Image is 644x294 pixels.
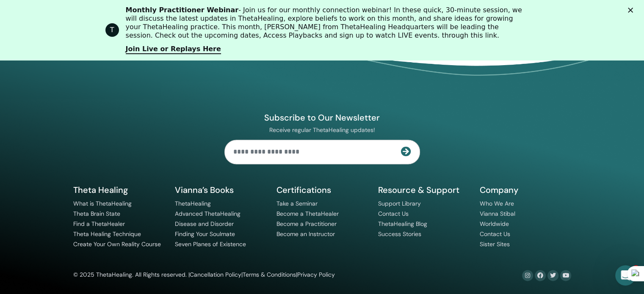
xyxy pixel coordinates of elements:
a: Theta Healing Technique [73,230,141,238]
a: Privacy Policy [297,271,335,278]
a: Cancellation Policy [190,271,241,278]
a: Become a ThetaHealer [276,210,339,217]
p: Receive regular ThetaHealing updates! [224,126,420,134]
a: Contact Us [480,230,510,238]
b: Monthly Practitioner Webinar [126,6,239,14]
div: Profile image for ThetaHealing [105,23,119,37]
a: Join Live or Replays Here [126,45,221,54]
a: ThetaHealing [175,200,211,207]
a: Success Stories [378,230,421,238]
a: Sister Sites [480,240,510,248]
a: Create Your Own Reality Course [73,240,161,248]
h5: Vianna’s Books [175,184,266,195]
a: Take a Seminar [276,200,318,207]
a: Become a Practitioner [276,220,337,228]
a: Seven Planes of Existence [175,240,246,248]
a: Worldwide [480,220,509,228]
a: Theta Brain State [73,210,120,217]
a: Disease and Disorder [175,220,234,228]
h5: Theta Healing [73,184,165,195]
a: Become an Instructor [276,230,335,238]
h5: Resource & Support [378,184,470,195]
a: Contact Us [378,210,409,217]
a: Who We Are [480,200,514,207]
h5: Certifications [276,184,368,195]
a: Advanced ThetaHealing [175,210,240,217]
a: Find a ThetaHealer [73,220,125,228]
a: Support Library [378,200,421,207]
a: Finding Your Soulmate [175,230,235,238]
div: Close [628,8,636,13]
a: What is ThetaHealing [73,200,132,207]
a: ThetaHealing Blog [378,220,427,228]
h4: Subscribe to Our Newsletter [224,112,420,123]
a: Terms & Conditions [243,271,296,278]
h5: Company [480,184,571,195]
div: - Join us for our monthly connection webinar! In these quick, 30-minute session, we will discuss ... [126,6,525,40]
iframe: Intercom live chat [615,265,636,286]
div: © 2025 ThetaHealing. All Rights reserved. | | | [73,270,335,280]
a: Vianna Stibal [480,210,515,217]
span: 1 [633,265,639,272]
